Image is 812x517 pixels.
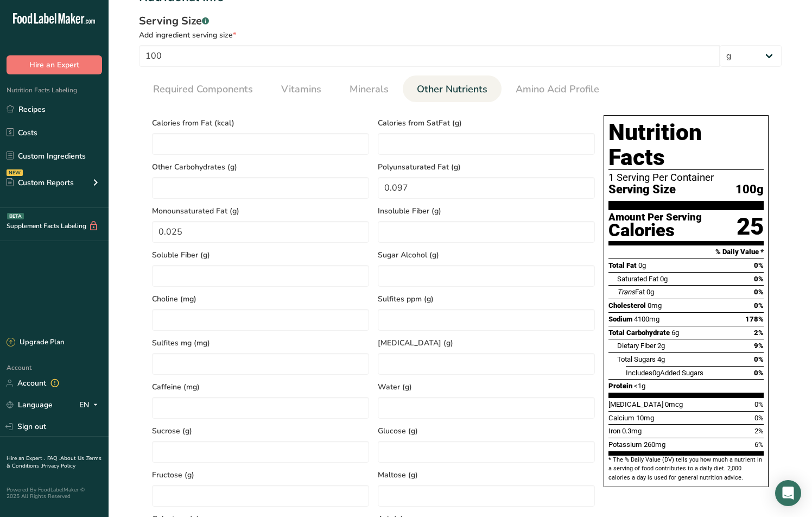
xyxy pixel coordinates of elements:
[626,369,703,377] span: Includes Added Sugars
[350,82,389,97] span: Minerals
[153,82,253,97] span: Required Components
[7,213,24,219] div: BETA
[608,315,632,323] span: Sodium
[671,329,679,337] span: 6g
[139,13,782,29] div: Serving Size
[608,212,702,223] div: Amount Per Serving
[378,425,595,437] span: Glucose (g)
[657,355,665,363] span: 4g
[657,342,665,350] span: 2g
[617,288,645,296] span: Fat
[660,275,668,283] span: 0g
[754,261,764,269] span: 0%
[754,414,764,422] span: 0%
[754,301,764,310] span: 0%
[47,455,60,462] a: FAQ .
[152,249,369,261] span: Soluble Fiber (g)
[7,177,74,188] div: Custom Reports
[152,337,369,349] span: Sulfites mg (mg)
[608,223,702,238] div: Calories
[617,275,658,283] span: Saturated Fat
[622,427,642,435] span: 0.3mg
[378,337,595,349] span: [MEDICAL_DATA] (g)
[754,440,764,449] span: 6%
[7,487,102,500] div: Powered By FoodLabelMaker © 2025 All Rights Reserved
[608,172,764,183] div: 1 Serving Per Container
[152,425,369,437] span: Sucrose (g)
[634,315,659,323] span: 4100mg
[608,400,663,408] span: [MEDICAL_DATA]
[754,427,764,435] span: 2%
[638,261,646,269] span: 0g
[608,261,637,269] span: Total Fat
[139,29,782,41] div: Add ingredient serving size
[754,275,764,283] span: 0%
[754,288,764,296] span: 0%
[152,161,369,173] span: Other Carbohydrates (g)
[754,329,764,337] span: 2%
[608,301,646,310] span: Cholesterol
[7,55,102,74] button: Hire an Expert
[7,337,64,348] div: Upgrade Plan
[152,469,369,481] span: Fructose (g)
[754,342,764,350] span: 9%
[378,249,595,261] span: Sugar Alcohol (g)
[152,117,369,129] span: Calories from Fat (kcal)
[608,245,764,258] section: % Daily Value *
[735,183,764,197] span: 100g
[79,399,102,412] div: EN
[617,288,635,296] i: Trans
[646,288,654,296] span: 0g
[42,462,75,470] a: Privacy Policy
[737,212,764,241] div: 25
[608,120,764,170] h1: Nutrition Facts
[648,301,662,310] span: 0mg
[378,381,595,393] span: Water (g)
[644,440,665,449] span: 260mg
[754,355,764,363] span: 0%
[754,369,764,377] span: 0%
[7,169,23,176] div: NEW
[378,469,595,481] span: Maltose (g)
[608,427,620,435] span: Iron
[652,369,660,377] span: 0g
[634,382,645,390] span: <1g
[139,45,720,67] input: Type your serving size here
[7,455,45,462] a: Hire an Expert .
[617,342,656,350] span: Dietary Fiber
[152,381,369,393] span: Caffeine (mg)
[152,293,369,305] span: Choline (mg)
[617,355,656,363] span: Total Sugars
[60,455,86,462] a: About Us .
[665,400,683,408] span: 0mcg
[636,414,654,422] span: 10mg
[516,82,599,97] span: Amino Acid Profile
[281,82,321,97] span: Vitamins
[775,480,801,506] div: Open Intercom Messenger
[608,382,632,390] span: Protein
[378,161,595,173] span: Polyunsaturated Fat (g)
[378,293,595,305] span: Sulfites ppm (g)
[152,205,369,217] span: Monounsaturated Fat (g)
[608,414,635,422] span: Calcium
[608,329,670,337] span: Total Carbohydrate
[7,455,101,470] a: Terms & Conditions .
[745,315,764,323] span: 178%
[378,205,595,217] span: Insoluble Fiber (g)
[608,456,764,482] section: * The % Daily Value (DV) tells you how much a nutrient in a serving of food contributes to a dail...
[378,117,595,129] span: Calories from SatFat (g)
[417,82,487,97] span: Other Nutrients
[7,395,53,414] a: Language
[608,440,642,449] span: Potassium
[608,183,676,197] span: Serving Size
[754,400,764,408] span: 0%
